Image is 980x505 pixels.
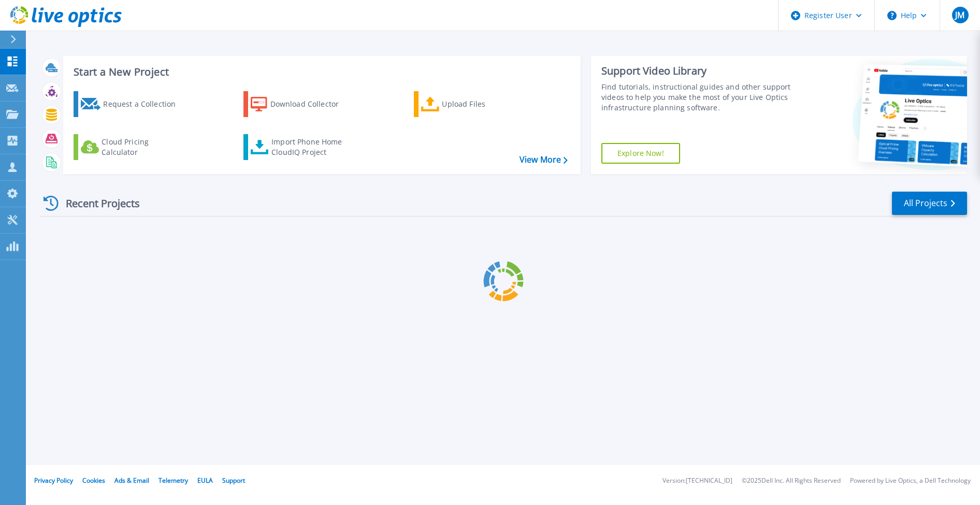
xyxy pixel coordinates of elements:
a: Ads & Email [114,476,149,485]
a: Support [222,476,245,485]
span: JM [955,11,964,19]
a: Upload Files [414,91,529,117]
div: Find tutorials, instructional guides and other support videos to help you make the most of your L... [601,82,793,113]
li: Powered by Live Optics, a Dell Technology [850,478,971,484]
div: Recent Projects [40,191,154,216]
h3: Start a New Project [74,66,567,78]
div: Import Phone Home CloudIQ Project [271,137,352,157]
a: Telemetry [158,476,188,485]
a: Download Collector [243,91,359,117]
div: Upload Files [442,94,525,114]
div: Support Video Library [601,64,793,78]
a: Explore Now! [601,143,680,164]
li: Version: [TECHNICAL_ID] [662,478,732,484]
a: EULA [197,476,213,485]
li: © 2025 Dell Inc. All Rights Reserved [742,478,841,484]
div: Cloud Pricing Calculator [102,137,184,157]
a: All Projects [892,192,967,215]
a: Privacy Policy [34,476,73,485]
a: View More [520,155,568,165]
div: Request a Collection [103,94,186,114]
div: Download Collector [270,94,353,114]
a: Cookies [82,476,105,485]
a: Request a Collection [74,91,189,117]
a: Cloud Pricing Calculator [74,134,189,160]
